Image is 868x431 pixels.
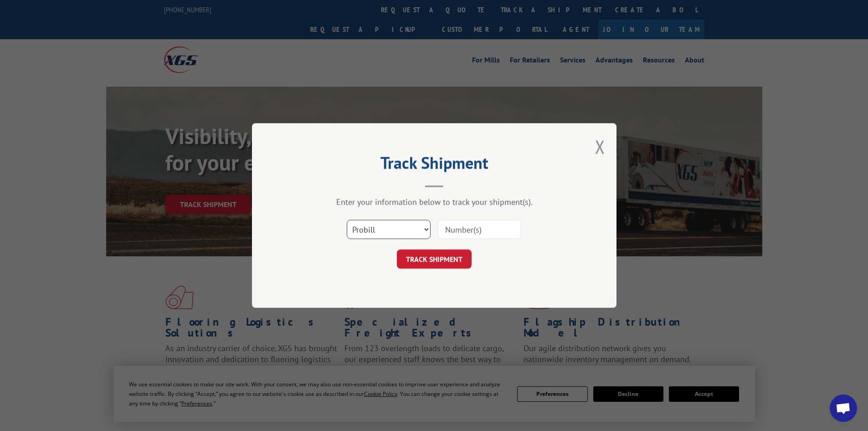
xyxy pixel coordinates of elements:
div: Enter your information below to track your shipment(s). [298,197,571,207]
button: Close modal [595,135,605,159]
button: TRACK SHIPMENT [397,249,472,269]
input: Number(s) [437,220,521,239]
div: Open chat [830,395,857,422]
h2: Track Shipment [298,156,571,174]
